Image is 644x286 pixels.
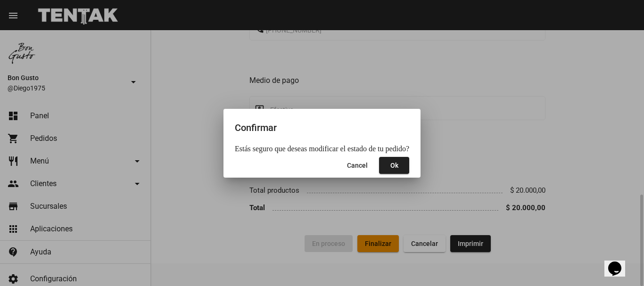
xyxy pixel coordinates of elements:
[339,157,375,174] button: Close dialog
[235,120,409,135] h2: Confirmar
[390,162,398,169] span: Ok
[347,162,368,169] span: Cancel
[223,145,421,153] mat-dialog-content: Estás seguro que deseas modificar el estado de tu pedido?
[379,157,409,174] button: Close dialog
[604,248,635,277] iframe: chat widget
